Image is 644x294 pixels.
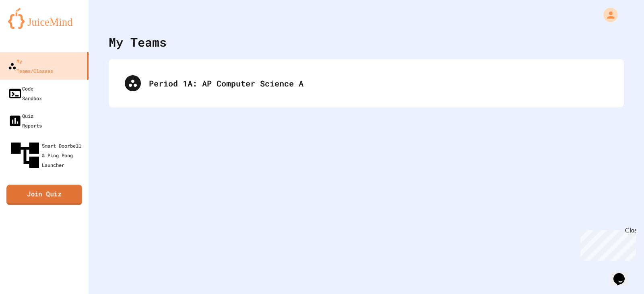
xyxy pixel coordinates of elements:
[610,262,636,286] iframe: chat widget
[109,33,167,51] div: My Teams
[8,138,85,172] div: Smart Doorbell & Ping Pong Launcher
[149,77,608,89] div: Period 1A: AP Computer Science A
[8,8,80,29] img: logo-orange.svg
[577,227,636,261] iframe: chat widget
[8,111,42,130] div: Quiz Reports
[6,185,82,205] a: Join Quiz
[8,56,53,76] div: My Teams/Classes
[8,84,42,103] div: Code Sandbox
[3,3,56,51] div: Chat with us now!Close
[117,67,616,99] div: Period 1A: AP Computer Science A
[595,6,620,24] div: My Account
